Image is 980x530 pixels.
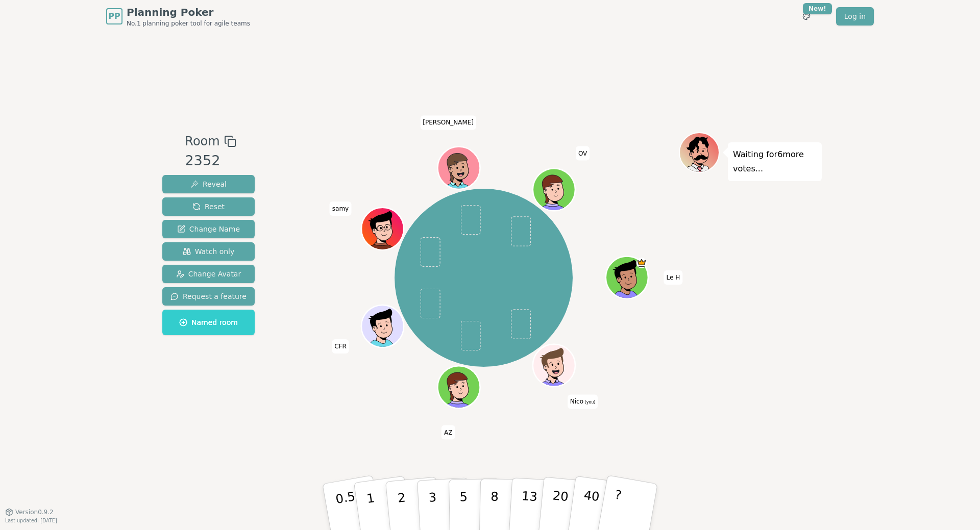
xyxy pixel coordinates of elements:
[332,339,349,354] span: Click to change your name
[106,5,250,28] a: PPPlanning PokerNo.1 planning poker tool for agile teams
[185,150,236,171] div: 2352
[162,220,255,238] button: Change Name
[127,5,250,19] span: Planning Poker
[15,508,54,516] span: Version 0.9.2
[5,508,54,516] button: Version0.9.2
[127,19,250,28] span: No.1 planning poker tool for agile teams
[797,7,816,26] button: New!
[162,310,255,335] button: Named room
[836,7,874,26] a: Log in
[190,179,227,189] span: Reveal
[330,201,351,216] span: Click to change your name
[162,287,255,306] button: Request a feature
[636,258,647,268] span: Le H is the host
[534,346,574,386] button: Click to change your avatar
[183,246,235,257] span: Watch only
[162,175,255,193] button: Reveal
[177,224,240,234] span: Change Name
[179,317,238,327] span: Named room
[108,10,120,22] span: PP
[170,291,247,301] span: Request a feature
[162,197,255,216] button: Reset
[162,265,255,283] button: Change Avatar
[162,242,255,261] button: Watch only
[176,269,241,279] span: Change Avatar
[442,425,455,440] span: Click to change your name
[733,147,817,176] p: Waiting for 6 more votes...
[5,518,57,523] span: Last updated: [DATE]
[192,201,225,212] span: Reset
[664,270,682,285] span: Click to change your name
[568,395,598,409] span: Click to change your name
[803,3,832,14] div: New!
[420,116,476,130] span: Click to change your name
[583,400,596,405] span: (you)
[185,132,219,150] span: Room
[576,146,590,161] span: Click to change your name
